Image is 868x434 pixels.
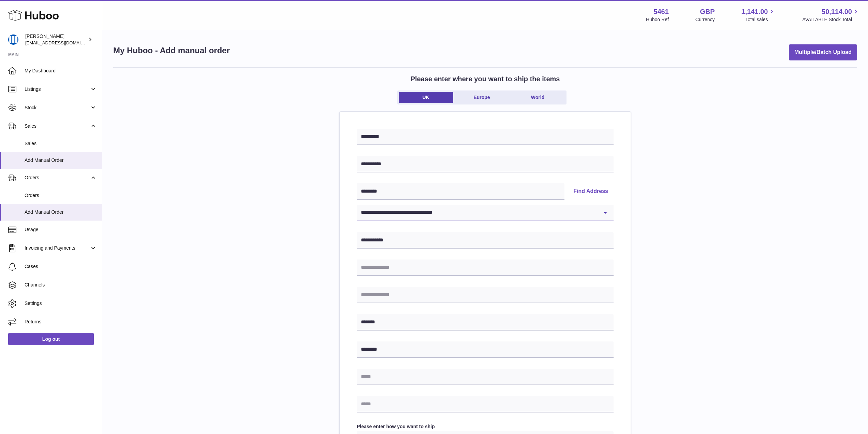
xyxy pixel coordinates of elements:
[741,7,776,23] a: 1,141.00 Total sales
[741,7,768,16] span: 1,141.00
[25,140,97,147] span: Sales
[789,44,857,60] button: Multiple/Batch Upload
[25,157,97,164] span: Add Manual Order
[25,226,97,233] span: Usage
[25,263,97,270] span: Cases
[25,319,97,325] span: Returns
[695,16,715,23] div: Currency
[25,174,90,181] span: Orders
[399,92,453,103] a: UK
[745,16,776,23] span: Total sales
[568,183,614,200] button: Find Address
[25,300,97,307] span: Settings
[653,7,669,16] strong: 5461
[802,7,860,23] a: 50,114.00 AVAILABLE Stock Total
[357,423,614,430] label: Please enter how you want to ship
[700,7,715,16] strong: GBP
[25,40,100,45] span: [EMAIL_ADDRESS][DOMAIN_NAME]
[455,92,509,103] a: Europe
[25,68,97,74] span: My Dashboard
[646,16,669,23] div: Huboo Ref
[802,16,860,23] span: AVAILABLE Stock Total
[8,333,94,345] a: Log out
[25,282,97,288] span: Channels
[25,245,90,251] span: Invoicing and Payments
[822,7,852,16] span: 50,114.00
[25,104,90,111] span: Stock
[25,86,90,93] span: Listings
[25,209,97,215] span: Add Manual Order
[25,192,97,199] span: Orders
[411,74,560,84] h2: Please enter where you want to ship the items
[25,33,87,46] div: [PERSON_NAME]
[511,92,565,103] a: World
[25,123,90,129] span: Sales
[8,34,18,45] img: oksana@monimoto.com
[113,45,230,56] h1: My Huboo - Add manual order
